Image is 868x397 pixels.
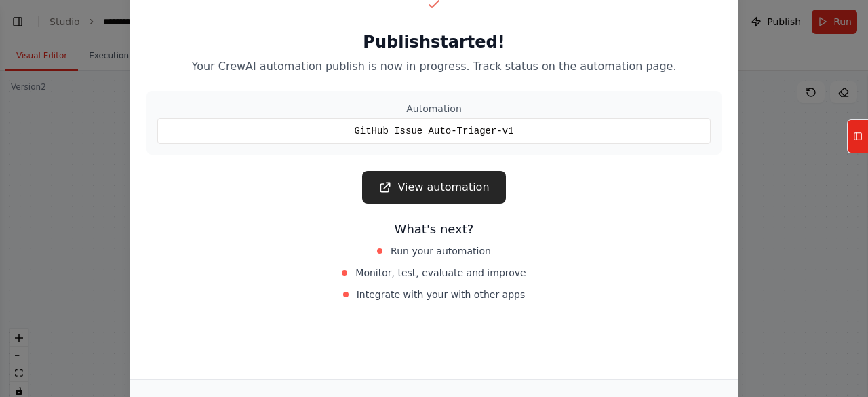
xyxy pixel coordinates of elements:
[157,118,711,144] div: GitHub Issue Auto-Triager-v1
[146,220,722,239] h3: What's next?
[362,171,505,204] a: View automation
[391,244,491,258] span: Run your automation
[146,31,722,53] h2: Publish started!
[357,288,526,301] span: Integrate with your with other apps
[355,266,526,280] span: Monitor, test, evaluate and improve
[146,58,722,75] p: Your CrewAI automation publish is now in progress. Track status on the automation page.
[157,102,711,115] div: Automation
